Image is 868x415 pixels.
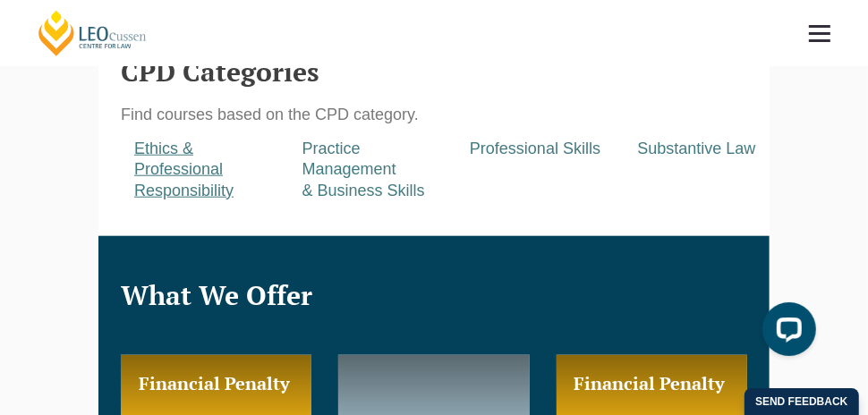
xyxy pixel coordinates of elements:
a: Professional Skills [470,140,600,157]
h3: Financial Penalty [574,373,729,394]
h2: CPD Categories [121,57,747,87]
h3: Financial Penalty [139,373,294,394]
p: Find courses based on the CPD category. [121,105,747,125]
h2: What We Offer [121,281,747,310]
a: Ethics & Professional Responsibility [134,140,234,199]
a: Practice Management& Business Skills [302,140,425,199]
a: Substantive Law [638,140,756,157]
iframe: LiveChat chat widget [748,295,823,370]
a: [PERSON_NAME] Centre for Law [36,9,149,57]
